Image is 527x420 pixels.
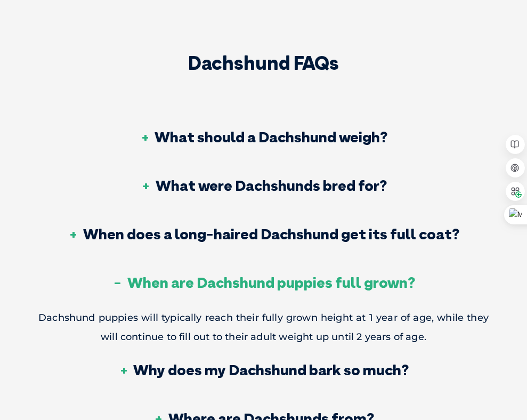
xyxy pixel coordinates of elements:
[38,53,489,72] h2: Dachshund FAQs
[118,362,409,377] h3: Why does my Dachshund bark so much?
[38,308,489,346] p: Dachshund puppies will typically reach their fully grown height at 1 year of age, while they will...
[112,275,415,290] h3: When are Dachshund puppies full grown?
[68,227,459,241] h3: When does a long-haired Dachshund get its full coat?
[141,178,387,193] h3: What were Dachshunds bred for?
[140,130,387,144] h3: What should a Dachshund weigh?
